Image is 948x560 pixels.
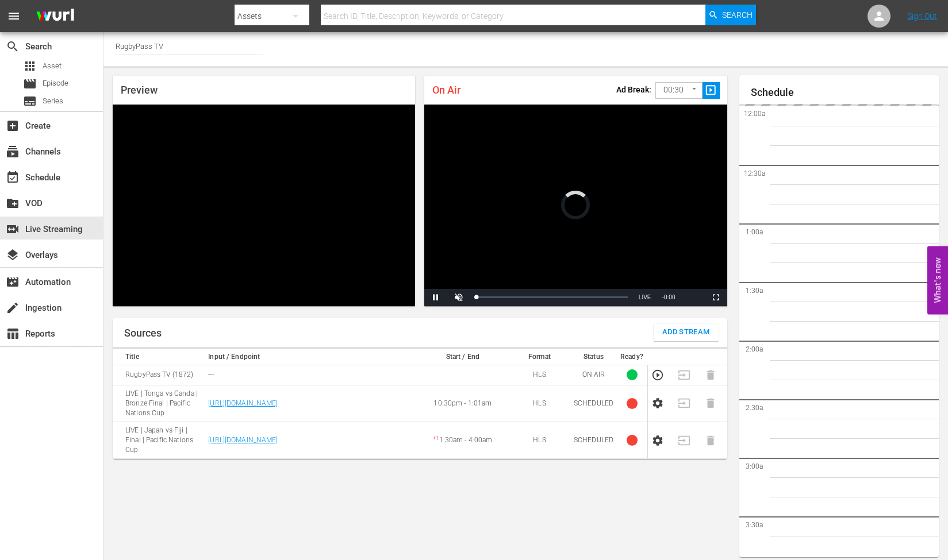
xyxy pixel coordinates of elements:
[509,422,570,458] td: HLS
[6,275,20,289] span: Automation
[570,422,617,458] td: SCHEDULED
[6,119,20,133] span: Create
[113,105,415,306] div: Video Player
[208,399,278,407] a: [URL][DOMAIN_NAME]
[751,87,939,98] h1: Schedule
[121,84,158,96] span: Preview
[6,327,20,341] span: Reports
[662,326,710,339] span: Add Stream
[704,289,727,306] button: Fullscreen
[43,78,68,89] span: Episode
[722,5,753,25] span: Search
[433,435,439,441] sup: + 1
[113,349,205,365] th: Title
[432,84,460,96] span: On Air
[113,385,205,422] td: LIVE | Tonga vs Canda | Bronze Final | Pacific Nations Cup
[509,385,570,422] td: HLS
[509,349,570,365] th: Format
[570,349,617,365] th: Status
[6,145,20,159] span: Channels
[43,95,63,107] span: Series
[664,294,675,300] span: 0:00
[651,397,664,410] button: Configure
[654,324,719,341] button: Add Stream
[417,422,509,458] td: 1:30am - 4:00am
[113,365,205,385] td: RugbyPass TV (1872)
[476,296,627,298] div: Progress Bar
[28,3,83,30] img: ans4CAIJ8jUAAAAAAAAAAAAAAAAAAAAAAAAgQb4GAAAAAAAAAAAAAAAAAAAAAAAAJMjXAAAAAAAAAAAAAAAAAAAAAAAAgAT5G...
[43,60,62,72] span: Asset
[447,289,470,306] button: Unmute
[907,11,937,21] a: Sign Out
[205,365,417,385] td: ---
[124,327,162,339] h1: Sources
[617,349,647,365] th: Ready?
[6,301,20,315] span: Ingestion
[705,5,756,25] button: Search
[424,289,447,306] button: Pause
[205,349,417,365] th: Input / Endpoint
[651,434,664,447] button: Configure
[704,84,717,97] span: slideshow_sharp
[634,289,657,306] button: Seek to live, currently behind live
[208,436,278,444] a: [URL][DOMAIN_NAME]
[509,365,570,385] td: HLS
[570,365,617,385] td: ON AIR
[662,294,664,300] span: -
[23,77,37,91] span: Episode
[113,422,205,458] td: LIVE | Japan vs Fiji | Final | Pacific Nations Cup
[417,385,509,422] td: 10:30pm - 1:01am
[417,349,509,365] th: Start / End
[7,9,21,23] span: menu
[6,40,20,53] span: Search
[655,79,703,101] div: 00:30
[23,94,37,108] span: Series
[927,246,948,314] button: Open Feedback Widget
[639,294,651,300] span: LIVE
[616,85,651,94] p: Ad Break:
[681,289,704,306] button: Picture-in-Picture
[6,196,20,210] span: VOD
[23,59,37,73] span: Asset
[570,385,617,422] td: SCHEDULED
[6,248,20,262] span: Overlays
[6,222,20,236] span: Live Streaming
[424,105,727,306] div: Video Player
[651,369,664,381] button: Preview Stream
[6,171,20,184] span: Schedule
